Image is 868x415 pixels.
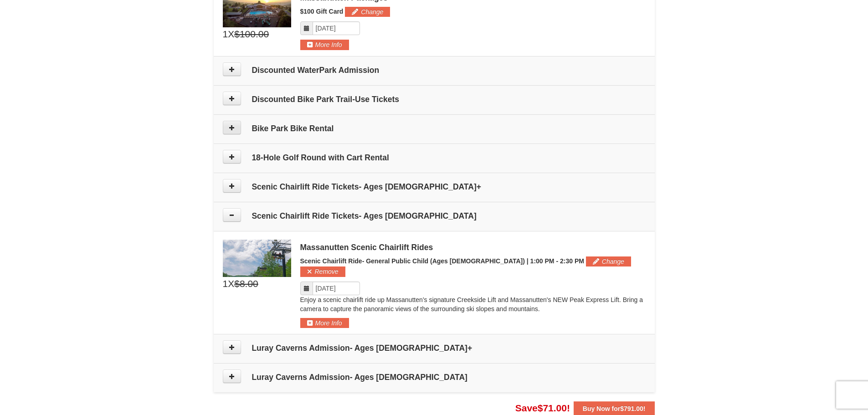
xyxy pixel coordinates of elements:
h4: Luray Caverns Admission- Ages [DEMOGRAPHIC_DATA] [223,373,646,382]
h4: Bike Park Bike Rental [223,124,646,133]
button: Change [586,256,631,266]
span: $100.00 [234,27,269,41]
span: $71.00 [538,403,567,413]
h4: Luray Caverns Admission- Ages [DEMOGRAPHIC_DATA]+ [223,343,646,353]
h4: Scenic Chairlift Ride Tickets- Ages [DEMOGRAPHIC_DATA] [223,211,646,220]
p: Enjoy a scenic chairlift ride up Massanutten’s signature Creekside Lift and Massanutten's NEW Pea... [300,295,646,313]
span: 1 [223,277,228,291]
div: Massanutten Scenic Chairlift Rides [300,243,646,252]
h4: Discounted WaterPark Admission [223,66,646,75]
button: More Info [300,318,349,328]
button: More Info [300,40,349,50]
span: Save ! [515,403,570,413]
button: Change [345,7,390,17]
span: X [228,27,234,41]
h4: Discounted Bike Park Trail-Use Tickets [223,95,646,104]
span: $791.00 [620,405,643,412]
img: 24896431-9-664d1467.jpg [223,240,291,277]
span: X [228,277,234,291]
span: Scenic Chairlift Ride- General Public Child (Ages [DEMOGRAPHIC_DATA]) | 1:00 PM - 2:30 PM [300,257,584,265]
span: 1 [223,27,228,41]
span: $100 Gift Card [300,8,344,15]
strong: Buy Now for ! [583,405,646,412]
h4: 18-Hole Golf Round with Cart Rental [223,153,646,162]
span: $8.00 [234,277,258,291]
button: Remove [300,266,345,277]
h4: Scenic Chairlift Ride Tickets- Ages [DEMOGRAPHIC_DATA]+ [223,182,646,191]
